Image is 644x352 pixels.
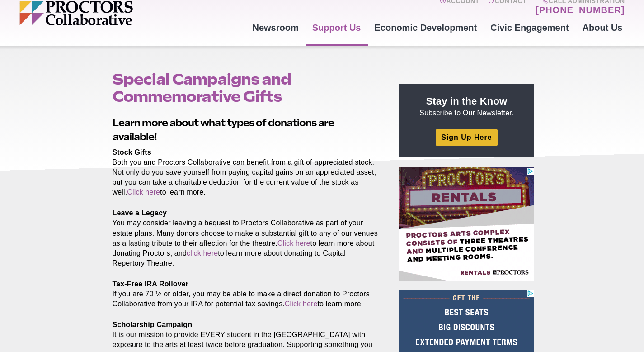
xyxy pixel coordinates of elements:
[306,15,368,40] a: Support Us
[285,300,318,308] a: Click here
[436,129,497,145] a: Sign Up Here
[409,95,523,118] p: Subscribe to Our Newsletter.
[245,15,305,40] a: Newsroom
[113,208,378,268] p: You may consider leaving a bequest to Proctors Collaborative as part of your estate plans. Many d...
[536,5,625,15] a: [PHONE_NUMBER]
[576,15,630,40] a: About Us
[113,71,378,105] h1: Special Campaigns and Commemorative Gifts
[113,209,167,217] strong: Leave a Legacy
[368,15,484,40] a: Economic Development
[277,239,310,247] a: Click here
[113,279,378,309] p: If you are 70 ½ or older, you may be able to make a direct donation to Proctors Collaborative fro...
[113,280,189,288] strong: Tax-Free IRA Rollover
[19,1,202,25] img: Proctors logo
[426,95,508,107] strong: Stay in the Know
[484,15,575,40] a: Civic Engagement
[113,148,151,156] strong: Stock Gifts
[113,147,378,197] p: Both you and Proctors Collaborative can benefit from a gift of appreciated stock. Not only do you...
[113,321,193,328] strong: Scholarship Campaign
[127,188,160,196] a: Click here
[113,116,378,144] h2: Learn more about what types of donations are available!
[187,249,218,257] a: click here
[399,167,534,281] iframe: Advertisement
